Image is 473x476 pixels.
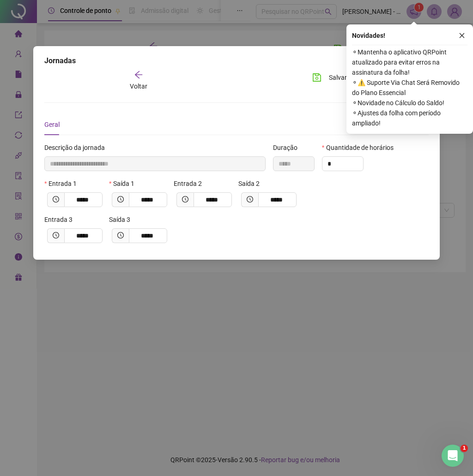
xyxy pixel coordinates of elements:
[459,32,465,39] span: close
[44,214,79,225] label: Entrada 3
[442,445,464,467] iframe: Intercom live chat
[53,232,59,238] span: clock-circle
[352,77,467,98] span: ⚬ ⚠️ Suporte Via Chat Será Removido do Plano Essencial
[117,232,124,238] span: clock-circle
[174,178,208,189] label: Entrada 2
[44,143,105,153] span: Descrição da jornada
[182,196,188,202] span: clock-circle
[329,72,347,83] span: Salvar
[461,445,468,452] span: 1
[238,178,266,189] label: Saída 2
[53,196,59,202] span: clock-circle
[352,108,467,128] span: ⚬ Ajustes da folha com período ampliado!
[352,30,385,41] span: Novidades !
[312,73,321,82] span: save
[247,196,253,202] span: clock-circle
[44,55,429,66] div: Jornadas
[322,143,400,153] label: Quantidade de horários
[134,70,143,79] span: arrow-left
[305,70,354,85] button: Salvar
[352,98,467,108] span: ⚬ Novidade no Cálculo do Saldo!
[352,47,467,77] span: ⚬ Mantenha o aplicativo QRPoint atualizado para evitar erros na assinatura da folha!
[44,119,60,130] div: Geral
[44,178,83,189] label: Entrada 1
[109,178,140,189] label: Saída 1
[273,143,303,153] label: Duração
[117,196,124,202] span: clock-circle
[109,214,136,225] label: Saída 3
[130,83,147,90] span: Voltar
